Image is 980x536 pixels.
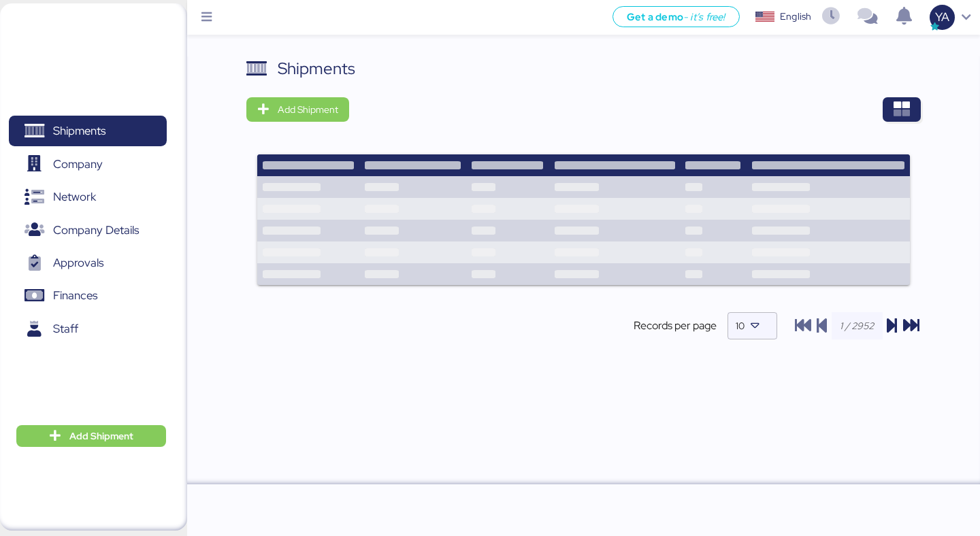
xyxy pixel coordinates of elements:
[53,253,103,273] span: Approvals
[832,312,883,339] input: 1 / 2952
[634,318,717,334] span: Records per page
[935,8,949,26] span: YA
[9,314,167,345] a: Staff
[9,280,167,312] a: Finances
[9,116,167,147] a: Shipments
[53,286,97,305] span: Finances
[53,220,139,240] span: Company Details
[780,10,811,24] div: English
[278,101,338,118] span: Add Shipment
[9,182,167,213] a: Network
[278,56,355,81] div: Shipments
[16,425,166,447] button: Add Shipment
[53,187,96,207] span: Network
[9,214,167,246] a: Company Details
[9,248,167,279] a: Approvals
[53,121,105,141] span: Shipments
[53,154,103,174] span: Company
[69,428,133,444] span: Add Shipment
[195,6,218,29] button: Menu
[9,148,167,180] a: Company
[736,320,745,332] span: 10
[53,319,78,339] span: Staff
[246,97,349,122] button: Add Shipment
